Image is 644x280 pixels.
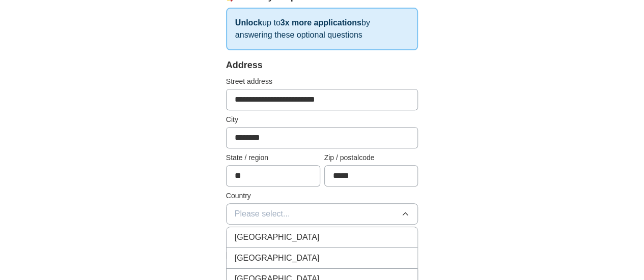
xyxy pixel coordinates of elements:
div: Address [226,58,418,72]
p: up to by answering these optional questions [226,8,418,50]
span: Please select... [235,208,290,220]
span: [GEOGRAPHIC_DATA] [235,231,320,243]
label: Country [226,191,418,201]
strong: 3x more applications [281,18,361,27]
label: Street address [226,76,418,87]
label: City [226,114,418,125]
label: Zip / postalcode [324,152,418,163]
button: Please select... [226,203,418,225]
strong: Unlock [235,18,262,27]
span: [GEOGRAPHIC_DATA] [235,252,320,264]
label: State / region [226,152,320,163]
